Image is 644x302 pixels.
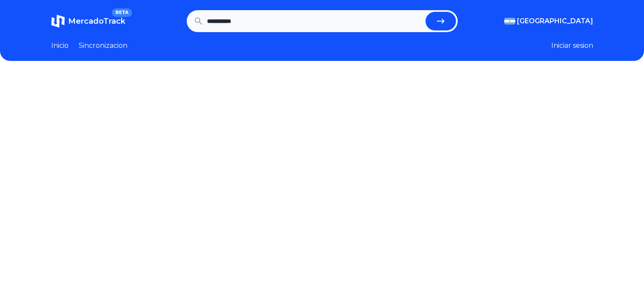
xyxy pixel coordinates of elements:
[51,14,65,28] img: MercadoTrack
[68,16,125,26] span: MercadoTrack
[504,18,515,25] img: Argentina
[517,16,593,26] span: [GEOGRAPHIC_DATA]
[51,14,125,28] a: MercadoTrackBETA
[51,41,69,51] a: Inicio
[551,41,593,51] button: Iniciar sesion
[79,41,127,51] a: Sincronizacion
[504,16,593,26] button: [GEOGRAPHIC_DATA]
[112,8,132,17] span: BETA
